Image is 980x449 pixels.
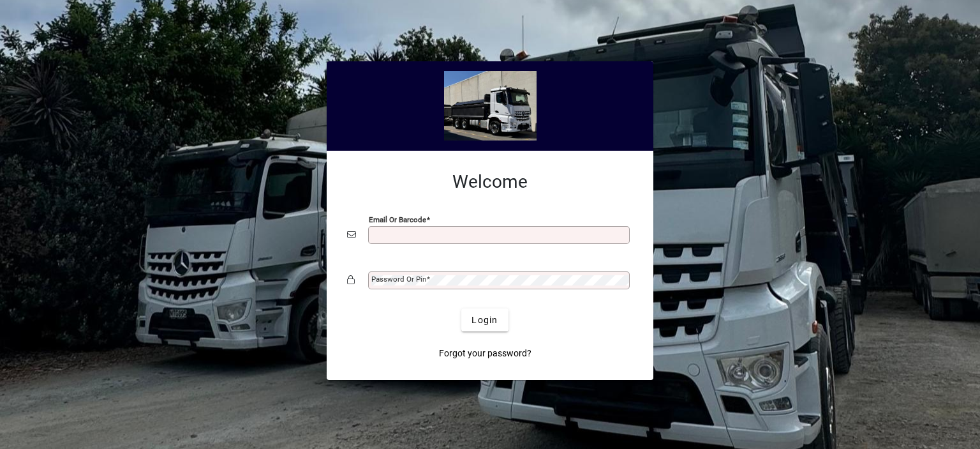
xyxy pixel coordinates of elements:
mat-label: Password or Pin [371,275,426,284]
span: Forgot your password? [439,347,531,360]
span: Login [471,314,498,327]
a: Forgot your password? [434,342,537,365]
button: Login [461,308,508,331]
h2: Welcome [347,171,633,193]
mat-label: Email or Barcode [369,215,426,224]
